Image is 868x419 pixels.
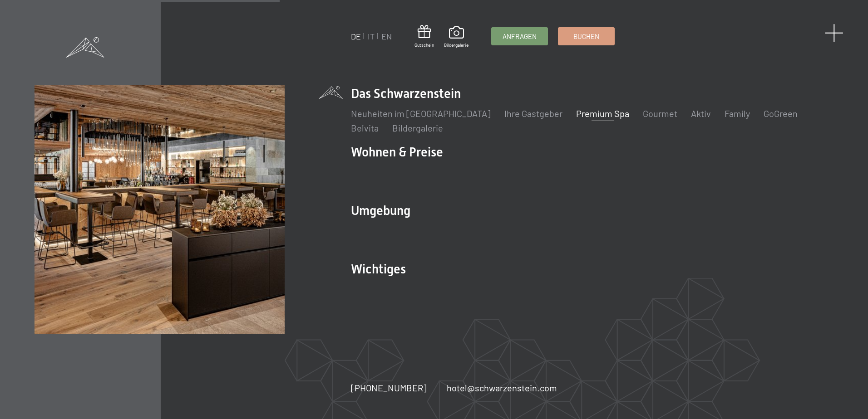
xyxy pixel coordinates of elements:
a: Bildergalerie [392,122,443,133]
a: Premium Spa [576,108,629,119]
a: Belvita [351,122,379,133]
a: EN [381,31,392,41]
a: Ihre Gastgeber [504,108,562,119]
a: [PHONE_NUMBER] [351,381,427,394]
a: IT [368,31,375,41]
span: Anfragen [503,32,537,41]
a: Bildergalerie [444,26,469,48]
a: Buchen [558,28,614,45]
a: GoGreen [764,108,798,119]
a: Aktiv [691,108,711,119]
a: Anfragen [492,28,547,45]
a: DE [351,31,361,41]
span: [PHONE_NUMBER] [351,382,427,393]
a: hotel@schwarzenstein.com [447,381,557,394]
a: Neuheiten im [GEOGRAPHIC_DATA] [351,108,491,119]
span: Buchen [573,32,599,41]
a: Family [725,108,750,119]
a: Gourmet [643,108,677,119]
span: Bildergalerie [444,42,469,48]
span: Gutschein [414,42,434,48]
a: Gutschein [414,25,434,48]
